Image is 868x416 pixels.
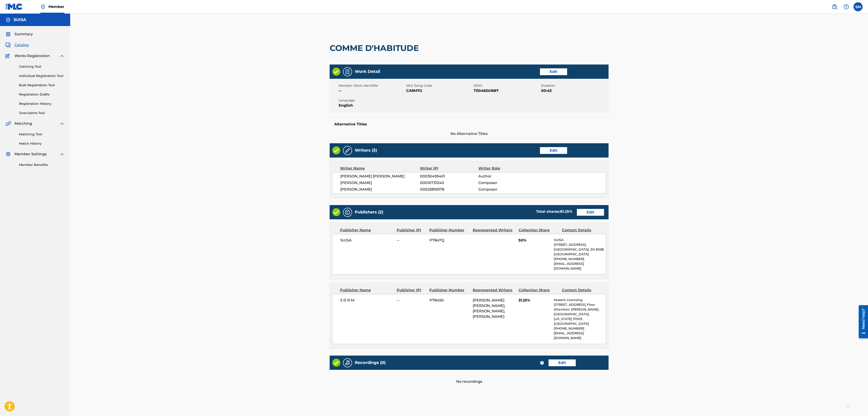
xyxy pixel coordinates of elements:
[19,74,65,78] a: Individual Registration Tool
[854,2,863,11] div: User Menu
[40,4,46,10] img: Top Rightsholder
[345,148,350,153] img: Writers
[554,252,606,257] p: [GEOGRAPHIC_DATA]
[339,83,405,88] span: Member Work Identifier
[355,148,377,153] h5: Writers (3)
[554,261,606,271] p: [EMAIL_ADDRESS][DOMAIN_NAME]
[474,88,540,93] span: T0046341687
[429,287,469,293] div: Publisher Number
[562,227,602,233] div: Contact Details
[332,359,340,367] img: Valid
[340,187,420,192] span: [PERSON_NAME]
[519,227,559,233] div: Collection Share
[19,92,65,97] a: Registration Drafts
[59,53,65,59] img: expand
[59,121,65,126] img: expand
[345,69,350,74] img: Work Detail
[339,88,405,93] span: --
[397,298,426,303] span: --
[340,238,393,243] span: SUISA
[420,174,478,179] span: 00030495401
[397,287,426,293] div: Publisher IPI
[340,227,393,233] div: Publisher Name
[340,174,420,179] span: [PERSON_NAME] [PERSON_NAME]
[5,121,11,126] img: Matching
[429,238,469,243] span: P7847Q
[540,147,567,154] a: Edit
[429,227,469,233] div: Publisher Number
[554,321,606,326] p: [GEOGRAPHIC_DATA]
[19,132,65,137] a: Matching Tool
[340,166,420,171] div: Writer Name
[14,121,32,126] span: Matching
[330,43,421,53] h2: COMME D'HABITUDE
[420,166,479,171] div: Writer IPI
[554,242,606,247] p: [STREET_ADDRESS],
[339,103,405,108] span: English
[19,64,65,69] a: Claiming Tool
[59,151,65,157] img: expand
[549,359,576,366] a: Edit
[554,298,606,302] p: Muserk Licensing
[340,287,393,293] div: Publisher Name
[332,146,340,154] img: Valid
[540,361,544,365] span: ?
[14,151,47,157] span: Member Settings
[406,83,472,88] span: MLC Song Code
[554,257,606,261] p: [PHONE_NUMBER]
[340,180,420,186] span: [PERSON_NAME]
[14,42,29,48] span: Catalog
[355,360,386,365] h5: Recordings (0)
[560,209,572,214] span: 81.25 %
[340,298,393,303] span: S D R M
[478,174,532,179] span: Author
[332,208,340,216] img: Valid
[429,298,469,303] span: P78450
[847,399,849,412] div: Drag
[19,141,65,146] a: Match History
[554,331,606,340] p: [EMAIL_ADDRESS][DOMAIN_NAME]
[478,187,532,192] span: Composer
[541,83,607,88] span: Duration
[345,360,350,366] img: Recordings
[334,122,604,127] h5: Alternative Titles
[397,238,426,243] span: --
[473,287,515,293] div: Represented Writers
[832,4,837,10] img: search
[5,42,11,48] img: Catalog
[844,4,849,10] img: help
[339,98,405,103] span: Language
[5,53,11,59] img: Works Registration
[830,2,839,11] a: Public Search
[478,180,532,186] span: Composer
[554,238,606,242] p: SUISA
[19,101,65,106] a: Registration History
[518,298,550,303] span: 31.25%
[842,2,851,11] div: Help
[540,68,567,75] a: Edit
[330,370,609,384] div: No recordings
[473,227,515,233] div: Represented Writers
[845,394,868,416] iframe: Chat Widget
[473,298,505,319] span: [PERSON_NAME] [PERSON_NAME], [PERSON_NAME], [PERSON_NAME]
[19,83,65,88] a: Bulk Registration Tool
[19,111,65,115] a: Overclaims Tool
[355,69,380,74] h5: Work Detail
[518,238,550,243] span: 50%
[345,210,350,215] img: Publishers
[855,304,868,340] iframe: Resource Center
[562,287,602,293] div: Contact Details
[554,247,606,252] p: [GEOGRAPHIC_DATA], ZH 8038
[5,31,33,37] a: SummarySummary
[420,180,478,186] span: 00010731240
[541,88,607,93] span: 00:43
[5,151,11,157] img: Member Settings
[5,17,11,23] img: Accounts
[14,17,26,22] h5: SUISA
[474,83,540,88] span: ISWC
[554,302,606,312] p: [STREET_ADDRESS] Floor Attention: [PERSON_NAME],
[577,209,604,216] a: Edit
